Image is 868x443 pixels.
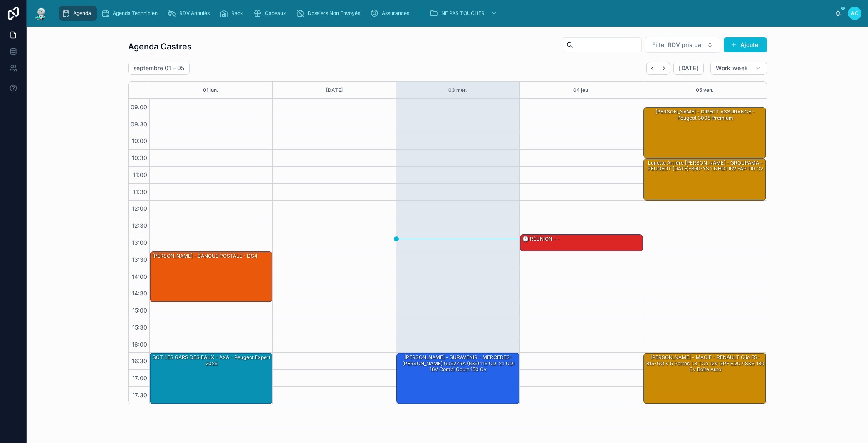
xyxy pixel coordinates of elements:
a: NE PAS TOUCHER [427,6,501,21]
span: Work week [716,64,748,72]
span: AC [851,10,858,17]
div: [PERSON_NAME] - BANQUE POSTALE - DS4 [150,252,272,302]
span: 17:30 [130,391,149,399]
span: RDV Annulés [179,10,210,17]
button: 01 lun. [203,82,218,98]
a: RDV Annulés [165,6,215,21]
button: Select Button [645,37,720,53]
span: Dossiers Non Envoyés [308,10,360,17]
div: [PERSON_NAME] - SURAVENIR - MERCEDES-[PERSON_NAME] GJ927RA (639) 115 CDi 2.1 CDI 16V Combi court ... [397,353,519,403]
div: [PERSON_NAME] - DIRECT ASSURANCE - Peugeot 3008 premium [644,108,766,158]
button: [DATE] [326,82,343,98]
div: 🕒 RÉUNION - - [520,235,643,251]
a: Dossiers Non Envoyés [294,6,366,21]
span: 17:00 [130,374,149,381]
button: 04 jeu. [573,82,590,98]
span: 09:30 [129,121,149,128]
div: [PERSON_NAME] - MACIF - RENAULT Clio FS-815-GG V 5 Portes 1.3 TCe 12V GPF EDC7 S&S 130 cv Boîte auto [645,354,766,373]
a: Rack [217,6,249,21]
span: 09:00 [129,103,149,111]
span: 13:30 [130,256,149,263]
span: Rack [231,10,243,17]
button: Next [658,62,670,75]
span: 16:00 [130,341,149,348]
span: 11:00 [131,171,149,178]
div: [PERSON_NAME] - MACIF - RENAULT Clio FS-815-GG V 5 Portes 1.3 TCe 12V GPF EDC7 S&S 130 cv Boîte auto [644,353,766,403]
img: App logo [33,7,48,20]
span: Cadeaux [265,10,286,17]
button: Ajouter [724,37,767,52]
div: [PERSON_NAME] - BANQUE POSTALE - DS4 [151,252,258,260]
button: Work week [710,62,767,75]
a: Assurances [368,6,415,21]
span: 14:00 [130,273,149,280]
span: 16:30 [130,357,149,364]
span: 15:00 [130,307,149,314]
div: SCT LES GARS DES EAUX - AXA - Peugeot Expert 2025 [151,354,272,367]
a: Cadeaux [251,6,292,21]
div: [PERSON_NAME] - SURAVENIR - MERCEDES-[PERSON_NAME] GJ927RA (639) 115 CDi 2.1 CDI 16V Combi court ... [398,354,519,373]
span: 12:30 [130,222,149,229]
div: [PERSON_NAME] - DIRECT ASSURANCE - Peugeot 3008 premium [645,108,766,122]
span: 14:30 [130,290,149,297]
h1: Agenda Castres [128,41,192,52]
span: 15:30 [130,324,149,331]
span: 12:00 [130,205,149,212]
button: [DATE] [673,62,704,75]
span: NE PAS TOUCHER [441,10,485,17]
div: scrollable content [55,4,835,22]
button: 03 mer. [448,82,467,98]
span: Assurances [382,10,409,17]
span: 13:00 [130,239,149,246]
span: [DATE] [679,64,698,72]
span: 10:30 [130,154,149,161]
div: SCT LES GARS DES EAUX - AXA - Peugeot Expert 2025 [150,353,272,403]
span: Agenda [73,10,91,17]
div: Lunette arrière [PERSON_NAME] - GROUPAMA - PEUGEOT [DATE]-860-YS 1.6 HDi 16V FAP 110 cv [644,159,766,200]
span: Agenda Technicien [113,10,158,17]
a: Agenda [59,6,97,21]
button: Back [646,62,658,75]
span: Filter RDV pris par [652,41,703,49]
button: 05 ven. [696,82,714,98]
span: 10:00 [130,137,149,144]
div: Lunette arrière [PERSON_NAME] - GROUPAMA - PEUGEOT [DATE]-860-YS 1.6 HDi 16V FAP 110 cv [645,159,766,173]
span: 11:30 [131,188,149,195]
a: Agenda Technicien [99,6,163,21]
div: 🕒 RÉUNION - - [522,235,561,243]
h2: septembre 01 – 05 [134,64,184,72]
